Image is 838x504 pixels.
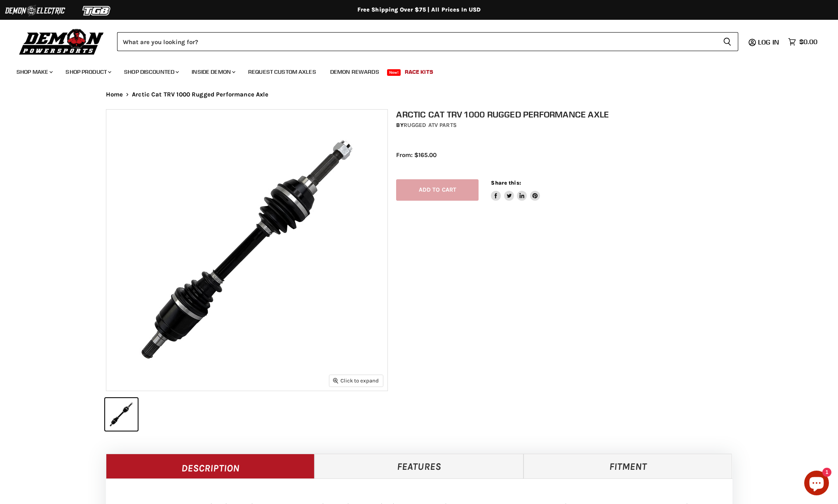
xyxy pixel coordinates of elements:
span: New! [387,69,401,76]
a: Rugged ATV Parts [404,122,457,129]
span: Share this: [491,180,521,186]
aside: Share this: [491,179,540,201]
button: Search [716,32,738,51]
a: Demon Rewards [324,63,385,80]
input: Search [117,32,716,51]
span: $0.00 [799,38,817,46]
span: Click to expand [333,377,379,384]
a: Race Kits [399,63,439,80]
div: by [396,121,741,130]
a: $0.00 [784,36,822,48]
a: Shop Make [10,63,58,80]
span: From: $165.00 [396,151,437,159]
inbox-online-store-chat: Shopify online store chat [802,471,831,497]
a: Fitment [523,454,732,478]
a: Log in [754,38,784,46]
span: Arctic Cat TRV 1000 Rugged Performance Axle [132,91,268,98]
button: IMAGE thumbnail [105,398,138,431]
form: Product [117,32,738,51]
span: Log in [758,38,779,46]
a: Shop Product [59,63,116,80]
nav: Breadcrumbs [89,91,749,98]
div: Free Shipping Over $75 | All Prices In USD [89,6,749,14]
a: Description [106,454,315,478]
img: Demon Powersports [16,27,107,56]
ul: Main menu [10,60,815,80]
a: Inside Demon [185,63,240,80]
a: Request Custom Axles [242,63,322,80]
img: TGB Logo 2 [66,3,128,19]
button: Click to expand [329,375,383,386]
h1: Arctic Cat TRV 1000 Rugged Performance Axle [396,109,741,120]
img: Demon Electric Logo 2 [4,3,66,19]
img: IMAGE [106,110,387,391]
a: Home [106,91,123,98]
a: Shop Discounted [118,63,184,80]
a: Features [315,454,523,478]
